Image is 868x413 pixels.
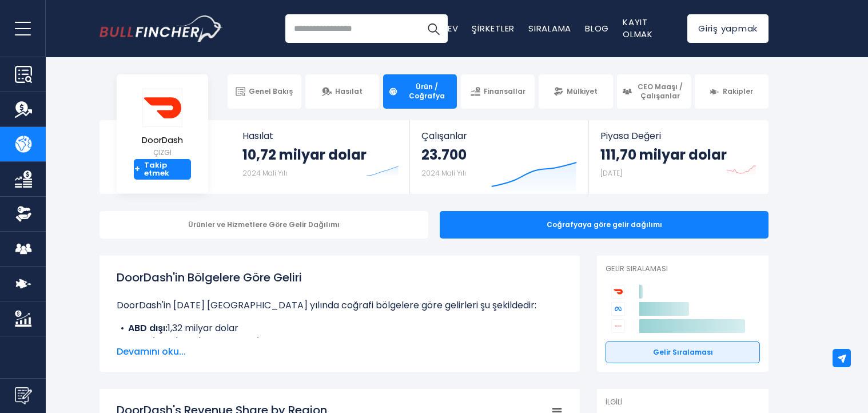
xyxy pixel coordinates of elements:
img: DoorDash rakiplerinin logosu [611,285,625,299]
a: Blog [585,22,609,34]
a: Çalışanlar 23.700 2024 Mali Yılı [410,120,588,194]
font: AMERİKA BİRLEŞİK DEVLETLERİ: [128,335,261,348]
a: Mülkiyet [539,74,612,109]
font: Gelir Sıralaması [606,263,668,274]
img: Meta Platforms rakiplerinin logosu [611,302,625,316]
a: Ana sayfaya git [99,15,222,42]
font: 111,70 milyar dolar [600,145,727,164]
a: DoorDash ÇİZGİ [141,88,184,160]
font: Ürün / Coğrafya [409,82,445,101]
font: 1,32 milyar dolar [168,321,238,335]
a: Şirketler [472,22,515,34]
font: 2024 Mali Yılı [421,168,466,178]
font: Takip etmek [144,160,169,178]
font: ABD dışı: [128,321,168,335]
a: +Takip etmek [134,159,191,180]
a: Giriş yapmak [687,14,769,43]
font: 9,40 milyar dolar [261,335,336,348]
font: CEO Maaşı / Çalışanlar [638,82,683,101]
font: İlgili [606,396,622,407]
font: 2024 Mali Yılı [242,168,287,178]
button: Aramak [419,14,448,43]
font: Mülkiyet [567,86,598,96]
font: 10,72 milyar dolar [242,145,367,164]
font: DoorDash'in Bölgelere Göre Geliri [117,269,302,285]
font: Piyasa Değeri [600,129,661,142]
font: + [134,162,140,176]
font: Gelir Sıralaması [653,347,713,357]
img: Bullfincher logosu [99,15,223,42]
a: Finansallar [461,74,535,109]
a: Hasılat [305,74,379,109]
font: DoorDash'in [DATE] [GEOGRAPHIC_DATA] yılında coğrafi bölgelere göre gelirleri şu şekildedir: [117,299,536,312]
img: Alfabe yarışmacıları logosu [611,319,625,333]
a: Sıralama [528,22,571,34]
font: Devamını oku... [117,345,186,358]
a: Genel Bakış [228,74,301,109]
a: Gelir Sıralaması [606,341,760,363]
font: DoorDash [142,134,183,146]
font: Giriş yapmak [698,22,758,34]
a: Kayıt olmak [623,16,653,40]
font: Coğrafyaya göre gelir dağılımı [547,220,662,229]
font: Genel Bakış [249,86,293,96]
a: Ürün / Coğrafya [383,74,457,109]
font: Hasılat [242,129,273,142]
font: Çalışanlar [421,129,467,142]
a: Rakipler [695,74,769,109]
font: 23.700 [421,145,467,164]
font: [DATE] [600,168,622,178]
font: Ürünler ve Hizmetlere Göre Gelir Dağılımı [188,220,340,229]
a: Piyasa Değeri 111,70 milyar dolar [DATE] [589,120,767,194]
font: ÇİZGİ [153,148,172,157]
font: Rakipler [723,86,753,96]
font: Hasılat [335,86,363,96]
a: Hasılat 10,72 milyar dolar 2024 Mali Yılı [231,120,410,194]
img: Mülkiyet [15,205,32,223]
a: CEO Maaşı / Çalışanlar [617,74,691,109]
a: Ev [448,22,459,34]
font: Finansallar [484,86,525,96]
